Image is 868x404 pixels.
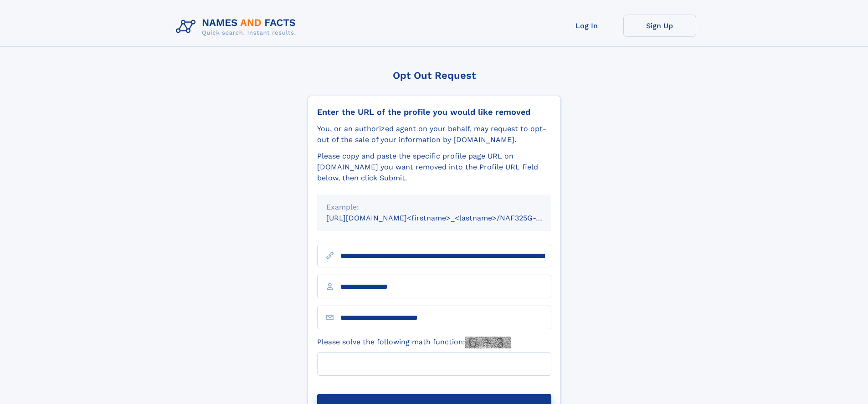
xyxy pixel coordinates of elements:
div: Enter the URL of the profile you would like removed [317,107,551,117]
div: Example: [326,202,542,213]
img: Logo Names and Facts [172,15,303,39]
small: [URL][DOMAIN_NAME]<firstname>_<lastname>/NAF325G-xxxxxxxx [326,214,569,222]
div: Opt Out Request [308,70,561,81]
div: You, or an authorized agent on your behalf, may request to opt-out of the sale of your informatio... [317,123,551,145]
div: Please copy and paste the specific profile page URL on [DOMAIN_NAME] you want removed into the Pr... [317,151,551,184]
label: Please solve the following math function: [317,337,511,348]
a: Sign Up [623,15,696,37]
a: Log In [550,15,623,37]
